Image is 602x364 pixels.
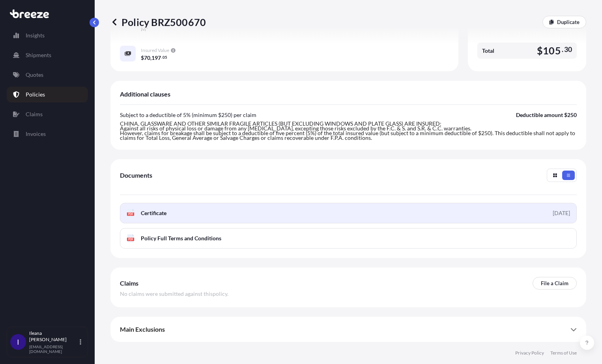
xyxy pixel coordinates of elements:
a: Invoices [7,126,88,142]
p: Ileana [PERSON_NAME] [29,330,78,343]
a: Duplicate [542,16,586,28]
span: , [150,55,151,61]
span: Claims [120,279,138,287]
span: Policy Full Terms and Conditions [141,234,221,242]
a: Claims [7,106,88,122]
span: Documents [120,171,152,179]
p: Quotes [26,71,43,79]
span: 30 [564,47,572,52]
p: Duplicate [557,18,580,26]
p: Policy BRZ500670 [110,16,206,28]
div: Main Exclusions [120,320,577,339]
span: . [562,47,563,52]
p: Deductible amount $250 [516,111,577,119]
span: 197 [151,55,161,61]
span: . [161,56,162,59]
a: File a Claim [533,277,577,290]
span: Certificate [141,209,166,217]
text: PDF [128,213,133,215]
span: 105 [543,46,561,56]
a: Privacy Policy [515,350,544,356]
span: 05 [163,56,167,59]
a: Shipments [7,47,88,63]
p: CHINA, GLASSWARE AND OTHER SIMILAR FRAGILE ARTICLES (BUT EXCLUDING WINDOWS AND PLATE GLASS) ARE I... [120,121,577,126]
p: File a Claim [541,279,568,287]
span: 70 [144,55,150,61]
p: Policies [26,91,45,98]
p: Against all risks of physical loss or damage from any [MEDICAL_DATA], excepting those risks exclu... [120,126,577,131]
span: No claims were submitted against this policy . [120,290,228,298]
p: However, claims for breakage shall be subject to a deductible of five percent (5%) of the total i... [120,131,577,140]
span: Total [482,47,494,55]
span: I [17,338,19,346]
span: Insured Value [141,47,169,54]
p: Claims [26,110,43,118]
p: Subject to a deductible of 5% (minimum $250) per claim [120,111,256,119]
a: Terms of Use [550,350,577,356]
div: [DATE] [553,209,570,217]
p: Insights [26,32,45,39]
a: Policies [7,87,88,102]
p: [EMAIL_ADDRESS][DOMAIN_NAME] [29,344,78,354]
text: PDF [128,238,133,241]
a: PDFCertificate[DATE] [120,203,577,223]
span: Additional clauses [120,90,170,98]
a: Insights [7,28,88,43]
span: $ [537,46,543,56]
span: Main Exclusions [120,325,165,333]
p: Shipments [26,51,51,59]
p: Invoices [26,130,46,138]
a: Quotes [7,67,88,83]
a: PDFPolicy Full Terms and Conditions [120,228,577,249]
span: $ [141,55,144,61]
